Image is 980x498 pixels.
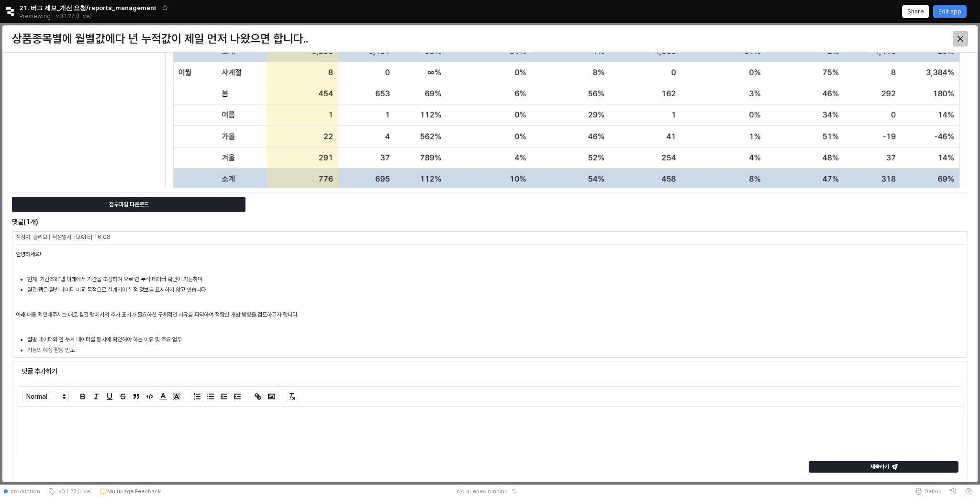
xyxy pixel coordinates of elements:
[12,217,647,226] h6: 댓글(1개)
[870,463,889,471] p: 제출하기
[961,485,976,498] button: Help
[19,10,97,23] div: Previewing v0.1.27 (Live)
[96,485,165,498] button: Multipage Feedback
[911,485,946,498] button: Debug
[924,487,942,495] span: Debug
[27,335,964,344] li: 월별 데이터와 연 누계 데이터를 동시에 확인해야 하는 이유 및 주요 업무
[953,31,968,46] button: Close
[12,197,245,212] button: 첨부파일 다운로드
[56,487,92,495] span: v0.1.27 (Live)
[902,5,929,18] button: Share app
[56,12,92,20] p: v0.1.27 (Live)
[11,487,40,495] span: production
[51,10,97,23] button: Releases and History
[457,487,508,495] span: No queries running
[933,5,967,18] button: Edit app
[27,285,964,294] li: 월간 탭은 월별 데이터 비교 목적으로 설계되어 누적 정보를 표시하지 않고 있습니다
[44,485,96,498] button: v0.1.27 (Live)
[19,11,51,21] span: Previewing
[27,275,964,283] li: 현재 '기간조회'탭 아래에서 기간을 조정하여 으로 연 누적 데이터 확인이 가능하며
[16,310,964,319] p: 아래 내용 확인해주시는 대로 월간 탭에서의 추가 표시가 필요하신 구체적인 사유를 파악하여 적합한 개발 방향을 검토하고자 합니다.
[510,488,519,494] button: Reset app state
[12,32,727,45] h3: 상품종목별에 월별값에다 년 누적값이 제일 먼저 나왔으면 합니다..
[907,8,924,15] p: Share
[938,8,961,15] p: Edit app
[27,346,964,354] li: 기능의 예상 활용 빈도
[946,485,961,498] button: History
[160,3,170,12] button: Add app to favorites
[809,461,958,473] button: 제출하기
[107,487,161,495] p: Multipage Feedback
[19,3,156,12] span: 21. 버그 제보_개선 요청/reports_management
[22,367,958,375] h6: 댓글 추가하기
[16,233,725,241] p: 작성자: 클리브 | 작성일시: [DATE] 16:08
[109,201,149,208] p: 첨부파일 다운로드
[16,250,964,259] p: 안녕하세요!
